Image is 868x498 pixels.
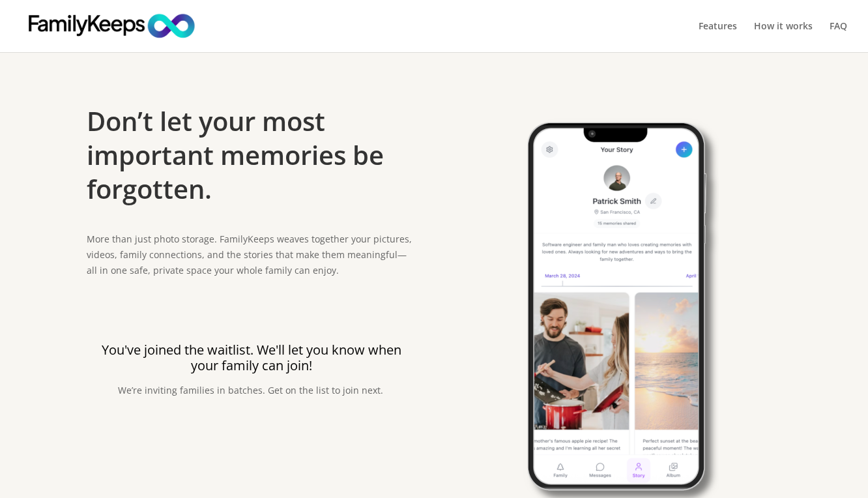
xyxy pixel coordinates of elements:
[830,22,847,52] a: FAQ
[89,342,414,380] h2: You've joined the waitlist. We'll let you know when your family can join!
[22,12,201,40] img: FamilyKeeps
[87,231,414,278] p: More than just photo storage. FamilyKeeps weaves together your pictures, videos, family connectio...
[699,22,737,52] a: Features
[87,104,414,212] h1: Don’t let your most important memories be forgotten.
[754,22,813,52] a: How it works
[87,383,414,398] p: We’re inviting families in batches. Get on the list to join next.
